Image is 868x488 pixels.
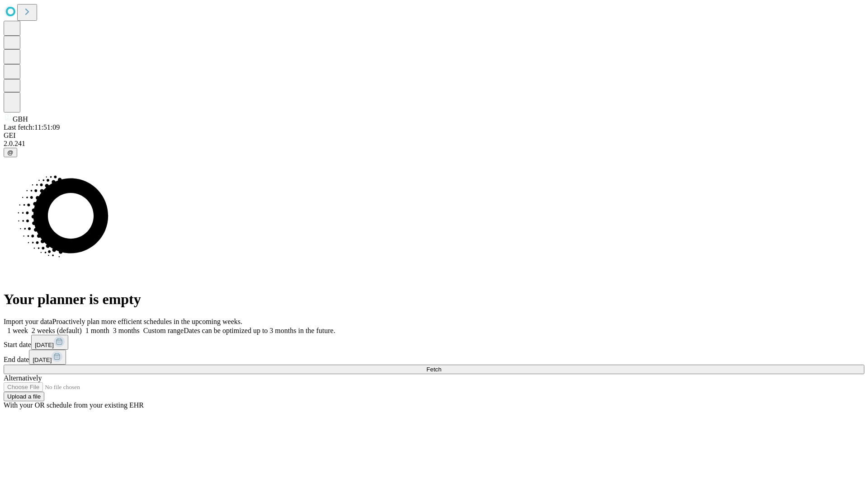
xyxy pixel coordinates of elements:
[7,149,14,156] span: @
[184,327,335,334] span: Dates can be optimized up to 3 months in the future.
[31,335,68,350] button: [DATE]
[4,365,864,374] button: Fetch
[4,291,864,308] h1: Your planner is empty
[4,335,864,350] div: Start date
[35,342,54,348] span: [DATE]
[4,123,60,131] span: Last fetch: 11:51:09
[4,401,144,409] span: With your OR schedule from your existing EHR
[4,374,42,382] span: Alternatively
[426,366,441,373] span: Fetch
[4,131,864,140] div: GEI
[52,318,242,325] span: Proactively plan more efficient schedules in the upcoming weeks.
[7,327,28,334] span: 1 week
[32,327,82,334] span: 2 weeks (default)
[33,357,52,363] span: [DATE]
[4,318,52,325] span: Import your data
[4,140,864,148] div: 2.0.241
[4,350,864,365] div: End date
[113,327,140,334] span: 3 months
[85,327,109,334] span: 1 month
[4,148,17,157] button: @
[29,350,66,365] button: [DATE]
[4,392,44,401] button: Upload a file
[143,327,184,334] span: Custom range
[13,115,28,123] span: GBH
